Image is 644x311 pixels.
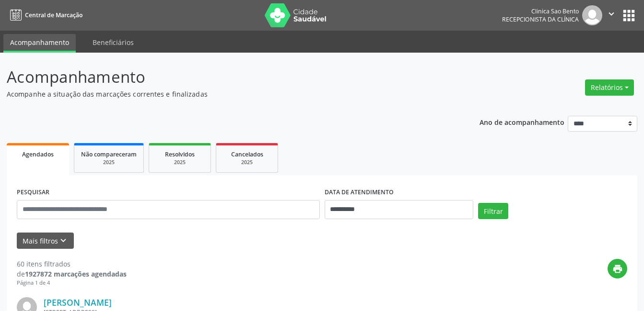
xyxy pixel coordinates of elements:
[165,150,195,158] span: Resolvidos
[585,79,634,96] button: Relatórios
[231,150,263,158] span: Cancelados
[502,15,579,23] span: Recepcionista da clínica
[81,159,137,166] div: 2025
[7,89,448,99] p: Acompanhe a situação das marcações correntes e finalizadas
[17,259,127,269] div: 60 itens filtrados
[25,11,82,19] span: Central de Marcação
[17,269,127,279] div: de
[86,34,141,51] a: Beneficiários
[3,34,76,53] a: Acompanhamento
[25,269,127,278] strong: 1927872 marcações agendadas
[478,203,508,219] button: Filtrar
[81,150,137,158] span: Não compareceram
[223,159,271,166] div: 2025
[325,185,394,200] label: DATA DE ATENDIMENTO
[7,65,448,89] p: Acompanhamento
[17,279,127,287] div: Página 1 de 4
[156,159,204,166] div: 2025
[502,7,579,15] div: Clinica Sao Bento
[480,116,564,128] p: Ano de acompanhamento
[612,264,623,274] i: print
[22,150,54,158] span: Agendados
[608,259,627,278] button: print
[17,233,74,249] button: Mais filtroskeyboard_arrow_down
[582,5,602,25] img: img
[621,7,637,24] button: apps
[17,185,49,200] label: PESQUISAR
[606,9,617,19] i: 
[602,5,621,25] button: 
[44,297,112,308] a: [PERSON_NAME]
[58,235,69,246] i: keyboard_arrow_down
[7,7,82,23] a: Central de Marcação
